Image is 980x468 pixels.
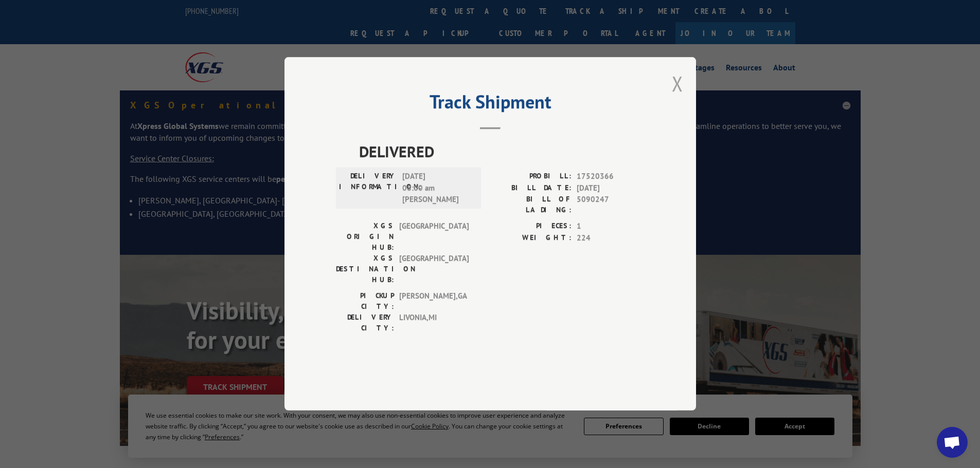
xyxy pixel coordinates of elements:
[339,171,397,206] label: DELIVERY INFORMATION:
[490,182,572,194] label: BILL DATE:
[336,221,394,253] label: XGS ORIGIN HUB:
[402,171,472,206] span: [DATE] 08:00 am [PERSON_NAME]
[577,221,645,233] span: 1
[577,182,645,194] span: [DATE]
[399,221,469,253] span: [GEOGRAPHIC_DATA]
[399,312,469,334] span: LIVONIA , MI
[336,95,645,114] h2: Track Shipment
[937,427,968,458] a: Open chat
[336,253,394,286] label: XGS DESTINATION HUB:
[490,232,572,244] label: WEIGHT:
[399,253,469,286] span: [GEOGRAPHIC_DATA]
[336,291,394,312] label: PICKUP CITY:
[672,70,683,97] button: Close modal
[577,194,645,216] span: 5090247
[490,194,572,216] label: BILL OF LADING:
[577,171,645,183] span: 17520366
[490,171,572,183] label: PROBILL:
[577,232,645,244] span: 224
[490,221,572,233] label: PIECES:
[336,312,394,334] label: DELIVERY CITY:
[399,291,469,312] span: [PERSON_NAME] , GA
[359,140,645,163] span: DELIVERED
